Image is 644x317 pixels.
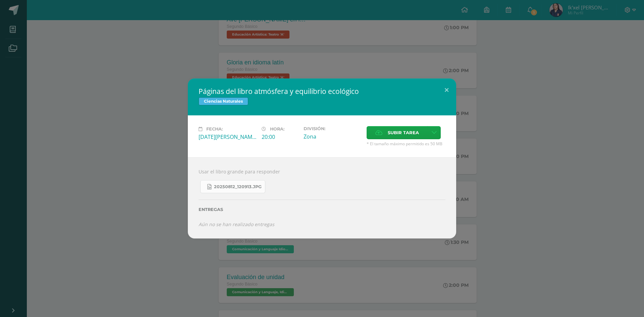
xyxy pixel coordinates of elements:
[199,207,445,212] label: Entregas
[199,221,274,227] i: Aún no se han realizado entregas
[199,87,445,96] h2: Páginas del libro atmósfera y equilibrio ecológico
[304,133,361,140] div: Zona
[437,78,456,101] button: Close (Esc)
[367,141,445,147] span: * El tamaño máximo permitido es 50 MB
[188,157,456,238] div: Usar el libro grande para responder
[214,184,262,190] span: 20250812_120913.jpg
[199,97,248,105] span: Ciencias Naturales
[262,133,298,141] div: 20:00
[270,126,284,131] span: Hora:
[200,180,265,193] a: 20250812_120913.jpg
[199,133,256,141] div: [DATE][PERSON_NAME]
[206,126,223,131] span: Fecha:
[304,126,361,131] label: División:
[388,126,419,139] span: Subir tarea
